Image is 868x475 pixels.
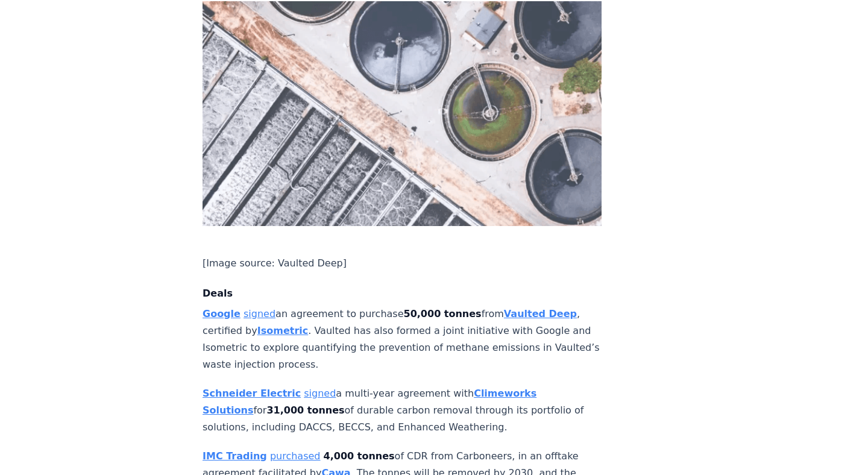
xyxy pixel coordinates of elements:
[203,388,536,416] a: Climeworks Solutions
[244,308,275,319] a: signed
[404,308,482,319] strong: 50,000 tonnes
[504,308,577,319] a: Vaulted Deep
[203,1,602,225] img: blog post image
[203,288,233,299] strong: Deals
[203,450,267,462] a: IMC Trading
[203,388,301,399] a: Schneider Electric
[203,385,602,436] p: a multi-year agreement with for of durable carbon removal through its portfolio of solutions, inc...
[324,450,395,462] strong: 4,000 tonnes
[304,388,336,399] a: signed
[203,255,602,272] p: [Image source: Vaulted Deep]
[203,308,241,319] a: Google
[266,404,344,416] strong: 31,000 tonnes
[203,306,602,373] p: an agreement to purchase from , certified by . Vaulted has also formed a joint initiative with Go...
[257,325,309,336] a: Isometric
[270,450,321,462] a: purchased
